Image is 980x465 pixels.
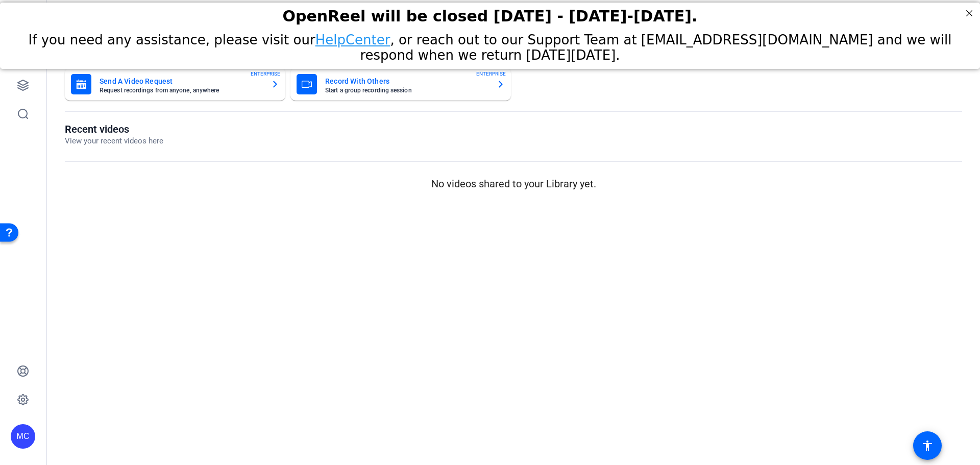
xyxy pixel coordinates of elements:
p: View your recent videos here [65,135,163,147]
div: OpenReel will be closed [DATE] - [DATE]-[DATE]. [13,5,967,22]
button: Record With OthersStart a group recording sessionENTERPRISE [290,68,511,101]
h1: Recent videos [65,123,163,135]
span: If you need any assistance, please visit our , or reach out to our Support Team at [EMAIL_ADDRESS... [29,30,952,60]
button: Send A Video RequestRequest recordings from anyone, anywhereENTERPRISE [65,68,285,101]
p: No videos shared to your Library yet. [65,176,962,191]
mat-icon: accessibility [921,439,934,452]
mat-card-subtitle: Start a group recording session [325,87,488,93]
div: MC [11,424,35,449]
span: ENTERPRISE [251,70,280,78]
mat-card-subtitle: Request recordings from anyone, anywhere [100,87,263,93]
a: HelpCenter [315,30,390,45]
span: ENTERPRISE [476,70,506,78]
mat-card-title: Record With Others [325,75,488,87]
mat-card-title: Send A Video Request [100,75,263,87]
